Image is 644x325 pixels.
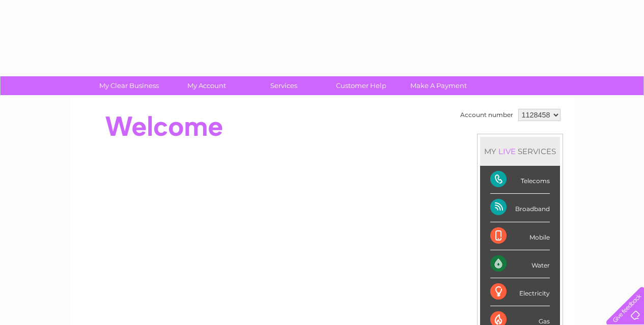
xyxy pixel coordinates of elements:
[480,137,560,166] div: MY SERVICES
[87,76,171,95] a: My Clear Business
[490,222,550,250] div: Mobile
[164,76,248,95] a: My Account
[242,76,326,95] a: Services
[496,146,518,156] div: LIVE
[490,194,550,222] div: Broadband
[397,76,481,95] a: Make A Payment
[458,106,516,124] td: Account number
[490,250,550,278] div: Water
[490,166,550,194] div: Telecoms
[319,76,403,95] a: Customer Help
[490,278,550,306] div: Electricity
